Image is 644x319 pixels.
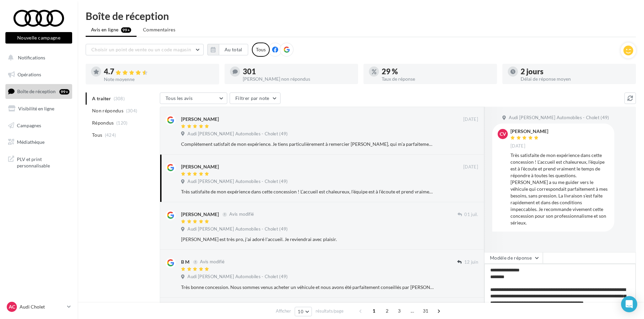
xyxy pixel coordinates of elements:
[143,26,175,33] span: Commentaires
[20,303,64,310] p: Audi Cholet
[4,84,74,99] a: Boîte de réception99+
[166,95,193,101] span: Tous les avis
[369,305,379,316] span: 1
[229,212,254,217] span: Avis modifié
[200,259,225,265] span: Avis modifié
[116,120,128,126] span: (120)
[382,305,392,316] span: 2
[5,32,72,44] button: Nouvelle campagne
[4,135,74,149] a: Médiathèque
[92,132,102,138] span: Tous
[17,122,41,128] span: Campagnes
[4,51,71,65] button: Notifications
[420,305,431,316] span: 31
[207,44,248,55] button: Au total
[181,116,219,123] div: [PERSON_NAME]
[243,77,353,81] div: [PERSON_NAME] non répondus
[17,88,56,94] span: Boîte de réception
[187,131,288,137] span: Audi [PERSON_NAME] Automobiles - Cholet (49)
[509,115,609,121] span: Audi [PERSON_NAME] Automobiles - Cholet (49)
[104,77,214,82] div: Note moyenne
[104,68,214,76] div: 4.7
[252,43,270,57] div: Tous
[464,259,478,265] span: 12 juin
[187,226,288,232] span: Audi [PERSON_NAME] Automobiles - Cholet (49)
[181,284,434,291] div: Très bonne concession. Nous sommes venus acheter un véhicule et nous avons été parfaitement conse...
[181,188,434,195] div: Très satisfaite de mon expérience dans cette concession ! L’accueil est chaleureux, l’équipe est ...
[407,305,418,316] span: ...
[298,309,303,314] span: 10
[18,72,41,77] span: Opérations
[181,236,434,243] div: [PERSON_NAME] est très pro, j'ai adoré l'accueil. Je reviendrai avec plaisir.
[91,47,191,52] span: Choisir un point de vente ou un code magasin
[18,106,54,111] span: Visibilité en ligne
[92,107,123,114] span: Non répondus
[181,163,219,170] div: [PERSON_NAME]
[219,44,248,55] button: Au total
[160,92,227,104] button: Tous les avis
[187,274,288,280] span: Audi [PERSON_NAME] Automobiles - Cholet (49)
[5,300,72,313] a: AC Audi Cholet
[463,164,478,170] span: [DATE]
[382,68,492,75] div: 29 %
[510,143,525,149] span: [DATE]
[521,68,631,75] div: 2 jours
[181,259,189,265] div: B M
[510,129,548,134] div: [PERSON_NAME]
[86,11,636,21] div: Boîte de réception
[4,68,74,82] a: Opérations
[464,212,478,218] span: 01 juil.
[276,308,291,314] span: Afficher
[59,89,69,95] div: 99+
[17,139,45,145] span: Médiathèque
[4,118,74,133] a: Campagnes
[92,119,114,126] span: Répondus
[243,68,353,75] div: 301
[500,131,506,137] span: CV
[510,152,609,226] div: Très satisfaite de mon expérience dans cette concession ! L’accueil est chaleureux, l’équipe est ...
[181,211,219,218] div: [PERSON_NAME]
[126,108,138,113] span: (304)
[621,296,637,312] div: Open Intercom Messenger
[18,55,45,60] span: Notifications
[295,307,312,316] button: 10
[9,303,15,310] span: AC
[187,179,288,185] span: Audi [PERSON_NAME] Automobiles - Cholet (49)
[4,152,74,172] a: PLV et print personnalisable
[230,92,281,104] button: Filtrer par note
[394,305,405,316] span: 3
[382,77,492,81] div: Taux de réponse
[521,77,631,81] div: Délai de réponse moyen
[463,116,478,123] span: [DATE]
[181,141,434,148] div: Complètement satisfait de mon expérience. Je tiens particulièrement à remercier [PERSON_NAME], qu...
[316,308,344,314] span: résultats/page
[105,132,116,138] span: (424)
[4,102,74,116] a: Visibilité en ligne
[17,155,69,169] span: PLV et print personnalisable
[86,44,204,55] button: Choisir un point de vente ou un code magasin
[484,252,543,264] button: Modèle de réponse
